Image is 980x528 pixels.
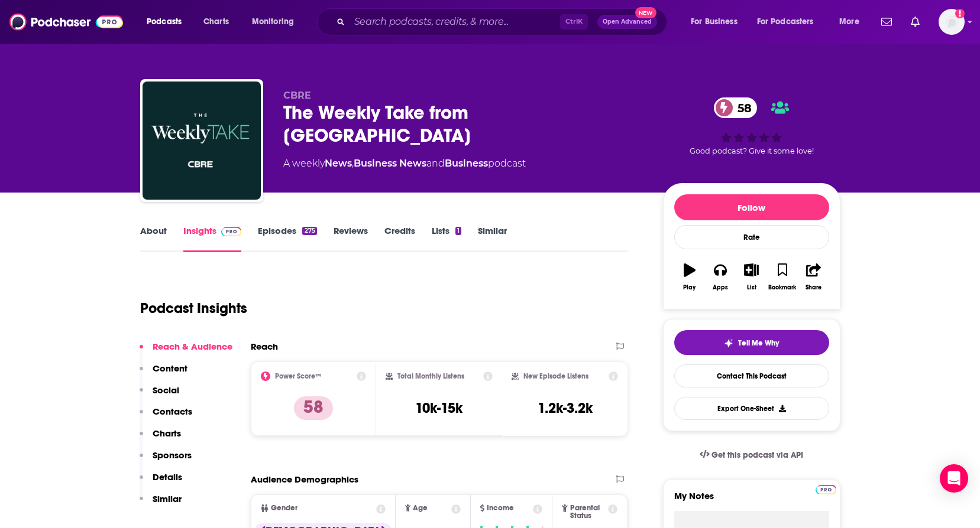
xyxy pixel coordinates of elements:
[560,14,588,30] span: Ctrl K
[939,9,965,35] button: Show profile menu
[674,225,829,249] div: Rate
[283,90,311,101] span: CBRE
[906,12,924,32] a: Show notifications dropdown
[426,158,445,169] span: and
[203,14,229,30] span: Charts
[413,504,428,512] span: Age
[140,299,247,317] h1: Podcast Insights
[798,256,829,298] button: Share
[478,225,507,252] a: Similar
[221,227,242,236] img: Podchaser Pro
[9,11,123,33] img: Podchaser - Follow, Share and Rate Podcasts
[674,397,829,420] button: Export One-Sheet
[140,471,182,493] button: Details
[244,12,309,31] button: open menu
[711,450,803,460] span: Get this podcast via API
[713,284,728,291] div: Apps
[147,14,182,30] span: Podcasts
[325,158,352,169] a: News
[275,372,321,380] h2: Power Score™
[140,384,179,406] button: Social
[153,471,182,483] p: Details
[271,504,297,512] span: Gender
[153,363,187,374] p: Content
[354,158,426,169] a: Business News
[251,474,358,485] h2: Audience Demographics
[258,225,316,252] a: Episodes275
[663,90,840,163] div: 58Good podcast? Give it some love!
[294,396,333,420] p: 58
[714,97,758,118] a: 58
[251,341,278,352] h2: Reach
[384,225,415,252] a: Credits
[252,14,294,30] span: Monitoring
[690,441,813,470] a: Get this podcast via API
[487,504,514,512] span: Income
[683,284,696,291] div: Play
[767,256,798,298] button: Bookmark
[350,12,560,31] input: Search podcasts, credits, & more...
[603,19,652,25] span: Open Advanced
[939,9,965,35] span: Logged in as molly.burgoyne
[768,284,796,291] div: Bookmark
[757,14,814,30] span: For Podcasters
[302,227,316,235] div: 275
[691,14,738,30] span: For Business
[705,256,736,298] button: Apps
[806,284,821,291] div: Share
[538,399,593,417] h3: 1.2k-3.2k
[153,428,181,439] p: Charts
[445,158,488,169] a: Business
[939,9,965,35] img: User Profile
[674,330,829,355] button: tell me why sparkleTell Me Why
[816,485,836,494] img: Podchaser Pro
[749,12,831,31] button: open menu
[283,157,526,171] div: A weekly podcast
[352,158,354,169] span: ,
[140,225,167,252] a: About
[635,7,656,18] span: New
[736,256,766,298] button: List
[597,15,657,29] button: Open AdvancedNew
[397,372,464,380] h2: Total Monthly Listens
[143,82,261,200] img: The Weekly Take from CBRE
[153,384,179,396] p: Social
[196,12,236,31] a: Charts
[816,483,836,494] a: Pro website
[140,406,192,428] button: Contacts
[432,225,461,252] a: Lists1
[674,490,829,511] label: My Notes
[140,363,187,384] button: Content
[138,12,197,31] button: open menu
[183,225,242,252] a: InsightsPodchaser Pro
[747,284,756,291] div: List
[153,449,192,461] p: Sponsors
[876,12,897,32] a: Show notifications dropdown
[153,493,182,504] p: Similar
[140,341,232,363] button: Reach & Audience
[690,146,814,155] span: Good podcast? Give it some love!
[674,256,705,298] button: Play
[140,493,182,515] button: Similar
[683,12,752,31] button: open menu
[140,428,181,449] button: Charts
[674,364,829,387] a: Contact This Podcast
[738,338,779,348] span: Tell Me Why
[955,9,965,18] svg: Add a profile image
[153,406,192,417] p: Contacts
[140,449,192,471] button: Sponsors
[940,464,968,493] div: Open Intercom Messenger
[455,227,461,235] div: 1
[839,14,859,30] span: More
[674,194,829,220] button: Follow
[415,399,462,417] h3: 10k-15k
[334,225,368,252] a: Reviews
[724,338,733,348] img: tell me why sparkle
[726,97,758,118] span: 58
[328,8,678,35] div: Search podcasts, credits, & more...
[153,341,232,352] p: Reach & Audience
[570,504,606,520] span: Parental Status
[523,372,588,380] h2: New Episode Listens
